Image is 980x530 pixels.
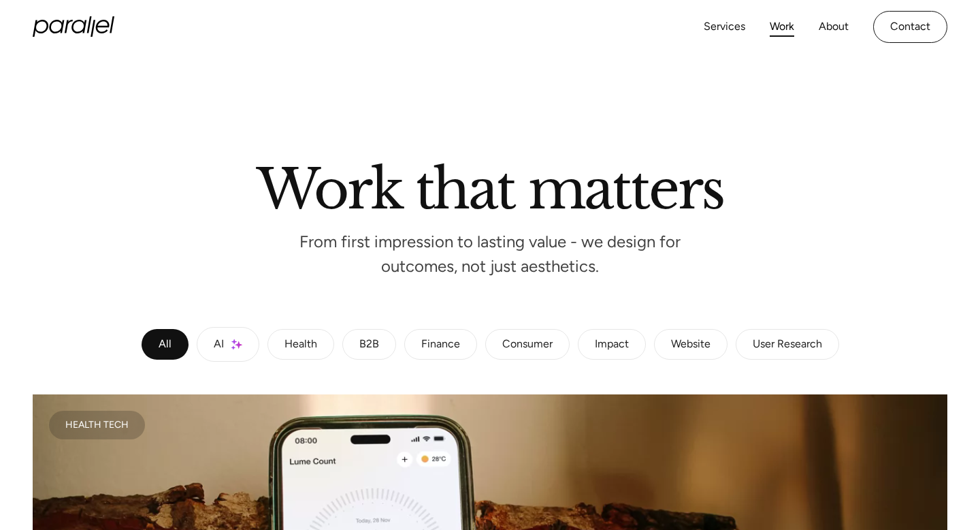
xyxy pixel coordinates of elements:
a: Services [704,17,745,37]
div: Health Tech [65,422,129,428]
div: User Research [753,341,822,349]
a: About [819,17,849,37]
div: Finance [421,341,460,349]
a: Contact [873,11,947,43]
div: Website [671,341,710,349]
p: From first impression to lasting value - we design for outcomes, not just aesthetics. [286,236,694,272]
div: B2B [359,341,379,349]
a: Work [770,17,794,37]
div: Impact [595,341,629,349]
a: home [33,16,114,37]
div: AI [214,341,224,349]
div: Consumer [502,341,553,349]
div: Health [284,341,317,349]
div: All [159,341,171,349]
h2: Work that matters [102,163,878,209]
